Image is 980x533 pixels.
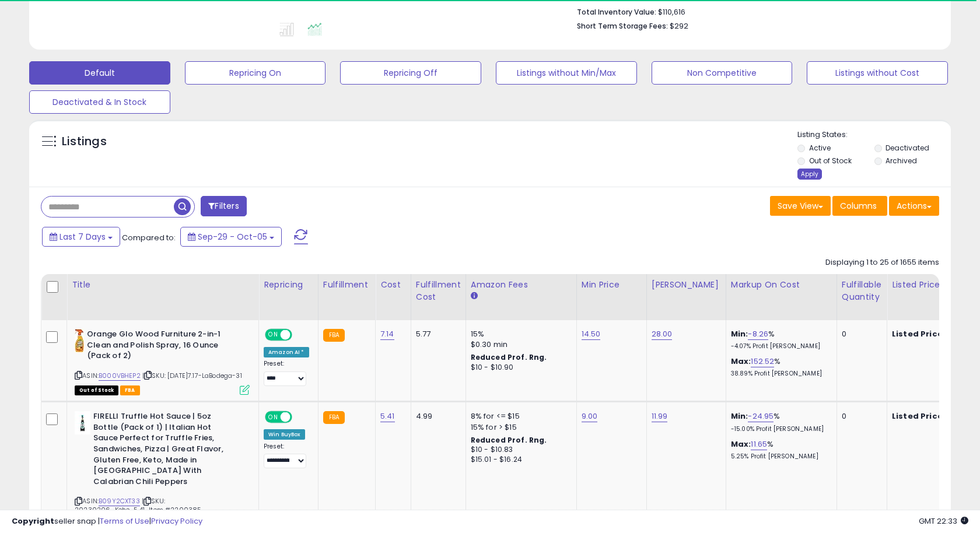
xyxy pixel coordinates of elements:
button: Default [29,61,170,85]
div: 0 [842,329,878,339]
div: % [731,356,828,378]
a: 11.99 [652,411,668,422]
div: Fulfillment Cost [416,279,461,303]
button: Listings without Cost [807,61,948,85]
button: Last 7 Days [42,227,120,247]
p: Listing States: [797,129,950,141]
h5: Listings [62,134,107,150]
div: $15.01 - $16.24 [471,455,568,465]
a: 14.50 [582,328,601,340]
div: Amazon Fees [471,279,572,291]
b: Max: [731,356,751,367]
div: $10 - $10.90 [471,363,568,373]
span: ON [266,330,281,340]
p: -15.00% Profit [PERSON_NAME] [731,425,828,433]
button: Columns [832,196,887,216]
li: $110,616 [577,4,930,18]
div: Displaying 1 to 25 of 1655 items [825,257,939,268]
span: | SKU: [DATE]7.17-LaBodega-31 [142,371,242,380]
strong: Copyright [12,516,54,527]
div: % [731,411,828,433]
b: Reduced Prof. Rng. [471,352,547,362]
div: Amazon AI * [264,347,309,357]
span: FBA [120,385,140,395]
b: Max: [731,439,751,450]
a: -8.26 [748,328,768,340]
span: OFF [290,330,309,340]
span: Last 7 Days [60,231,106,243]
div: Markup on Cost [731,279,832,291]
label: Deactivated [885,143,929,153]
div: Preset: [264,443,309,469]
small: FBA [323,329,345,342]
p: -4.07% Profit [PERSON_NAME] [731,342,828,350]
div: 0 [842,411,878,422]
img: 31DGpJuv++L._SL40_.jpg [75,411,90,434]
small: FBA [323,411,345,424]
label: Active [809,143,831,153]
div: % [731,329,828,350]
b: Reduced Prof. Rng. [471,435,547,445]
label: Archived [885,156,917,166]
div: Preset: [264,360,309,386]
div: $10 - $10.83 [471,445,568,455]
b: Min: [731,411,748,422]
div: % [731,439,828,461]
span: Columns [840,200,877,212]
a: B09Y2CXT33 [99,496,140,506]
b: Listed Price: [892,328,945,339]
a: 5.41 [380,411,395,422]
a: 28.00 [652,328,673,340]
div: $0.30 min [471,339,568,350]
small: Amazon Fees. [471,291,478,301]
div: Apply [797,169,822,180]
th: The percentage added to the cost of goods (COGS) that forms the calculator for Min & Max prices. [726,274,836,320]
button: Listings without Min/Max [496,61,637,85]
b: FIRELLI Truffle Hot Sauce | 5oz Bottle (Pack of 1) | Italian Hot Sauce Perfect for Truffle Fries,... [93,411,235,490]
span: Sep-29 - Oct-05 [198,231,267,243]
a: 7.14 [380,328,394,340]
button: Actions [889,196,939,216]
span: Compared to: [122,232,176,243]
label: Out of Stock [809,156,852,166]
button: Sep-29 - Oct-05 [180,227,282,247]
div: 4.99 [416,411,457,422]
button: Save View [770,196,831,216]
a: Terms of Use [100,516,149,527]
img: 41LMvIUfdcL._SL40_.jpg [75,329,84,352]
div: 5.77 [416,329,457,339]
button: Repricing On [185,61,326,85]
div: Fulfillable Quantity [842,279,882,303]
a: Privacy Policy [151,516,202,527]
span: 2025-10-13 22:33 GMT [919,516,968,527]
div: Repricing [264,279,313,291]
span: ON [266,412,281,422]
a: -24.95 [748,411,773,422]
a: 152.52 [751,356,774,367]
p: 5.25% Profit [PERSON_NAME] [731,453,828,461]
div: Cost [380,279,406,291]
b: Listed Price: [892,411,945,422]
b: Orange Glo Wood Furniture 2-in-1 Clean and Polish Spray, 16 Ounce (Pack of 2) [87,329,229,364]
b: Total Inventory Value: [577,7,656,17]
button: Non Competitive [652,61,793,85]
p: 38.89% Profit [PERSON_NAME] [731,370,828,378]
div: ASIN: [75,329,250,394]
div: Min Price [582,279,642,291]
span: All listings that are currently out of stock and unavailable for purchase on Amazon [75,385,118,395]
div: Fulfillment [323,279,370,291]
div: 15% for > $15 [471,422,568,433]
b: Short Term Storage Fees: [577,21,668,31]
div: [PERSON_NAME] [652,279,721,291]
div: Title [72,279,254,291]
a: B000VBHEP2 [99,371,141,381]
div: 8% for <= $15 [471,411,568,422]
div: 15% [471,329,568,339]
div: Win BuyBox [264,429,305,440]
span: OFF [290,412,309,422]
b: Min: [731,328,748,339]
button: Deactivated & In Stock [29,90,170,114]
a: 11.65 [751,439,767,450]
div: seller snap | | [12,516,202,527]
button: Repricing Off [340,61,481,85]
